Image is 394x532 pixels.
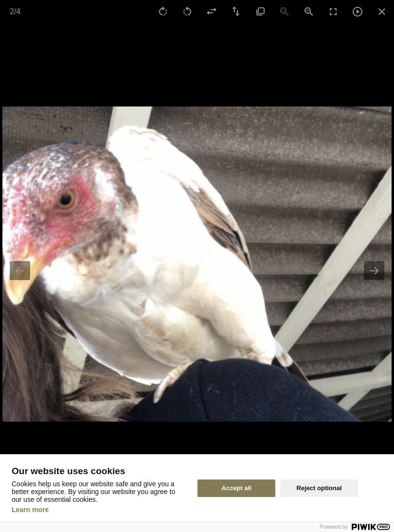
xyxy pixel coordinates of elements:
[10,261,30,280] button: Previous slide
[12,480,186,503] p: Cookies help us keep our website safe and give you a better experience. By visiting our website y...
[10,7,14,16] span: 2
[280,479,358,497] button: Reject optional
[2,106,392,422] img: O-shamo hen - 2/4
[197,479,275,497] button: Accept all
[12,466,186,476] span: Our website uses cookies
[12,506,49,514] a: Learn more
[16,7,20,16] span: 4
[320,524,348,530] span: Powered by
[364,261,384,280] button: Next slide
